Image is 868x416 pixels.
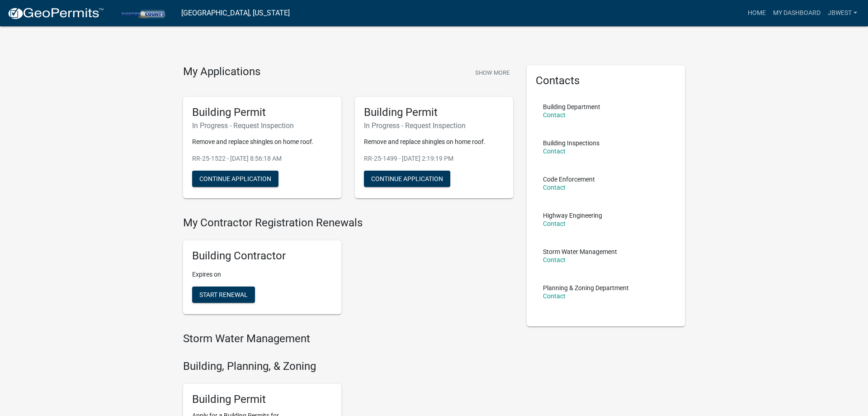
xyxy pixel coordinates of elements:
[364,171,450,187] button: Continue Application
[192,137,332,147] p: Remove and replace shingles on home roof.
[364,154,504,163] p: RR-25-1499 - [DATE] 2:19:19 PM
[192,393,332,406] h5: Building Permit
[472,65,513,80] button: Show More
[192,287,255,303] button: Start Renewal
[744,5,769,22] a: Home
[543,140,599,146] p: Building Inspections
[543,148,566,155] a: Contact
[543,220,566,227] a: Contact
[111,7,174,19] img: Porter County, Indiana
[543,184,566,191] a: Contact
[183,360,513,373] h4: Building, Planning, & Zoning
[192,270,332,279] p: Expires on
[183,65,260,79] h4: My Applications
[543,285,629,291] p: Planning & Zoning Department
[183,332,513,345] h4: Storm Water Management
[192,154,332,163] p: RR-25-1522 - [DATE] 8:56:18 AM
[543,249,617,255] p: Storm Water Management
[183,216,513,230] h4: My Contractor Registration Renewals
[183,216,513,321] wm-registration-list-section: My Contractor Registration Renewals
[364,106,504,119] h5: Building Permit
[536,74,676,87] h5: Contacts
[199,291,248,298] span: Start Renewal
[824,5,861,22] a: jbwest
[769,5,824,22] a: My Dashboard
[543,256,566,263] a: Contact
[543,176,595,182] p: Code Enforcement
[364,121,504,130] h6: In Progress - Request Inspection
[181,5,290,21] a: [GEOGRAPHIC_DATA], [US_STATE]
[543,104,600,110] p: Building Department
[364,137,504,147] p: Remove and replace shingles on home roof.
[543,212,602,219] p: Highway Engineering
[543,111,566,119] a: Contact
[192,106,332,119] h5: Building Permit
[192,171,278,187] button: Continue Application
[543,292,566,300] a: Contact
[192,121,332,130] h6: In Progress - Request Inspection
[192,249,332,263] h5: Building Contractor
